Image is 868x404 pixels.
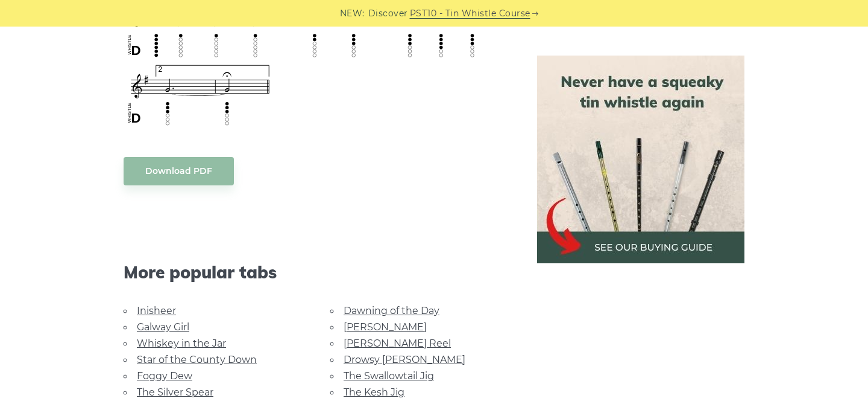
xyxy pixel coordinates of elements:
[410,7,530,21] a: PST10 - Tin Whistle Course
[124,262,508,283] span: More popular tabs
[537,56,744,263] img: tin whistle buying guide
[344,370,434,382] a: The Swallowtail Jig
[137,305,176,316] a: Inisheer
[368,7,408,21] span: Discover
[137,321,189,333] a: Galway Girl
[344,386,404,398] a: The Kesh Jig
[344,354,465,365] a: Drowsy [PERSON_NAME]
[340,7,365,21] span: NEW:
[124,157,234,185] a: Download PDF
[137,354,257,365] a: Star of the County Down
[137,338,226,349] a: Whiskey in the Jar
[137,370,192,382] a: Foggy Dew
[137,386,213,398] a: The Silver Spear
[344,321,427,333] a: [PERSON_NAME]
[344,305,439,316] a: Dawning of the Day
[344,338,451,349] a: [PERSON_NAME] Reel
